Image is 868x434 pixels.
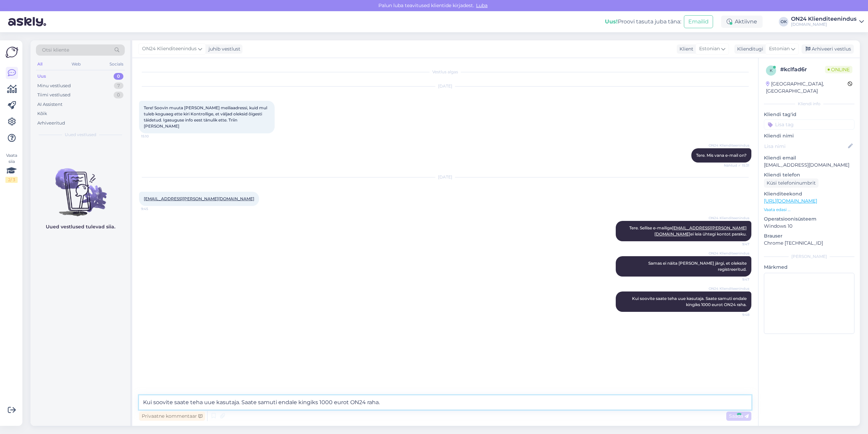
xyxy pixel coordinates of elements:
[709,251,749,256] span: ON24 Klienditeenindus
[734,45,763,53] div: Klienditugi
[780,65,825,74] div: # kclfad6r
[632,296,748,307] span: Kui soovite saate teha uue kasutaja. Saate samuti endale kingiks 1000 eurot ON24 raha.
[37,82,71,89] div: Minu vestlused
[206,45,240,53] div: juhib vestlust
[114,73,123,80] div: 0
[5,152,18,183] div: Vaata siia
[825,66,852,73] span: Online
[764,223,854,230] p: Windows 10
[5,46,18,59] img: Askly Logo
[139,69,751,75] div: Vestlus algas
[139,174,751,180] div: [DATE]
[764,111,854,118] p: Kliendi tag'id
[709,286,749,291] span: ON24 Klienditeenindus
[764,253,854,260] div: [PERSON_NAME]
[764,143,847,150] input: Lisa nimi
[724,242,749,247] span: 9:47
[764,171,854,178] p: Kliendi telefon
[791,22,856,27] div: [DOMAIN_NAME]
[108,60,125,69] div: Socials
[802,44,854,54] div: Arhiveeri vestlus
[37,92,71,98] div: Tiimi vestlused
[764,119,854,130] input: Lisa tag
[144,196,254,201] a: [EMAIL_ADDRESS][PERSON_NAME][DOMAIN_NAME]
[144,105,268,129] span: Tere! Soovin muuta [PERSON_NAME] meiliaadressi, kuid mul tuleb koguaeg ette kiri Kontrollige, et ...
[764,240,854,247] p: Chrome [TECHNICAL_ID]
[770,68,773,73] span: k
[764,178,818,188] div: Küsi telefoninumbrit
[65,132,96,138] span: Uued vestlused
[141,206,166,211] span: 9:45
[791,16,864,27] a: ON24 Klienditeenindus[DOMAIN_NAME]
[629,225,747,237] span: Tere. Sellise e-mailiga ei leia ühtegi kontot paraku.
[46,223,115,230] p: Uued vestlused tulevad siia.
[764,101,854,107] div: Kliendi info
[724,277,749,282] span: 9:47
[724,163,749,168] span: Nähtud ✓ 15:31
[37,101,62,108] div: AI Assistent
[654,225,747,237] a: [EMAIL_ADDRESS][PERSON_NAME][DOMAIN_NAME]
[764,162,854,169] p: [EMAIL_ADDRESS][DOMAIN_NAME]
[764,132,854,139] p: Kliendi nimi
[37,73,46,80] div: Uus
[114,82,123,89] div: 7
[766,80,848,95] div: [GEOGRAPHIC_DATA], [GEOGRAPHIC_DATA]
[37,120,65,127] div: Arhiveeritud
[37,110,47,117] div: Kõik
[764,198,817,204] a: [URL][DOMAIN_NAME]
[677,45,693,53] div: Klient
[709,215,749,221] span: ON24 Klienditeenindus
[684,15,713,28] button: Emailid
[764,215,854,223] p: Operatsioonisüsteem
[764,207,854,213] p: Vaata edasi ...
[31,156,130,217] img: No chats
[724,312,749,317] span: 9:48
[764,154,854,162] p: Kliendi email
[779,17,788,26] div: OK
[5,177,18,183] div: 2 / 3
[699,45,720,53] span: Estonian
[141,134,166,139] span: 15:10
[605,18,681,26] div: Proovi tasuta juba täna:
[70,60,82,69] div: Web
[791,16,856,22] div: ON24 Klienditeenindus
[764,264,854,271] p: Märkmed
[764,190,854,197] p: Klienditeekond
[142,45,197,53] span: ON24 Klienditeenindus
[114,92,123,98] div: 0
[605,18,618,25] b: Uus!
[42,46,69,54] span: Otsi kliente
[696,153,747,158] span: Tere. Mis vana e-mail on?
[709,143,749,148] span: ON24 Klienditeenindus
[139,83,751,89] div: [DATE]
[36,60,44,69] div: All
[769,45,790,53] span: Estonian
[474,2,490,8] span: Luba
[764,232,854,240] p: Brauser
[721,16,763,28] div: Aktiivne
[648,261,748,272] span: Samas ei näita [PERSON_NAME] järgi, et oleksite registreeritud.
